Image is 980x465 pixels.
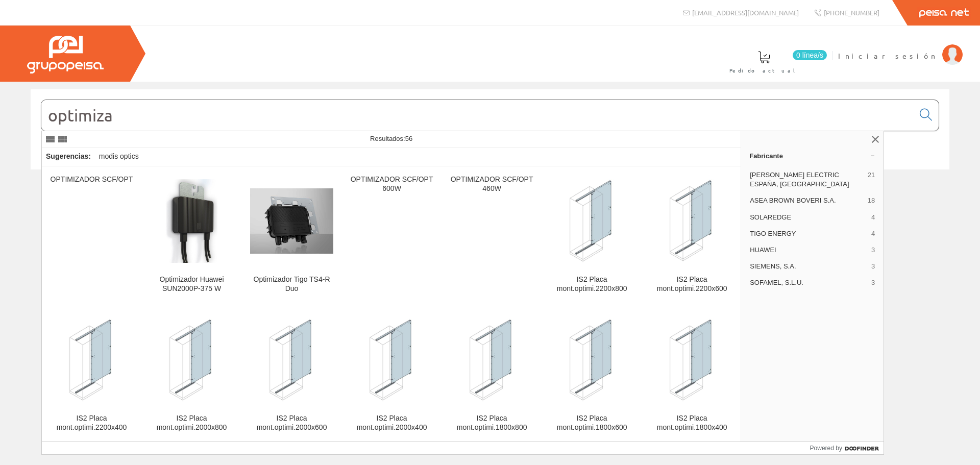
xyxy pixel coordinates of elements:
[750,170,864,189] span: [PERSON_NAME] ELECTRIC ESPAÑA, [GEOGRAPHIC_DATA]
[871,229,875,238] span: 4
[838,51,937,61] span: Iniciar sesión
[750,196,864,205] span: ASEA BROWN BOVERI S.A.
[550,275,633,293] div: IS2 Placa mont.optimi.2200x800
[250,319,333,402] img: IS2 Placa mont.optimi.2000x600
[642,167,742,305] a: IS2 Placa mont.optimi.2200x600 IS2 Placa mont.optimi.2200x600
[871,278,875,287] span: 3
[250,275,333,293] div: Optimizador Tigo TS4-R Duo
[650,414,733,432] div: IS2 Placa mont.optimi.1800x400
[42,306,141,444] a: IS2 Placa mont.optimi.2200x400 IS2 Placa mont.optimi.2200x400
[810,444,842,453] span: Powered by
[242,167,341,305] a: Optimizador Tigo TS4-R Duo Optimizador Tigo TS4-R Duo
[150,275,233,293] div: Optimizador Huawei SUN2000P-375 W
[793,50,827,60] span: 0 línea/s
[650,179,733,262] img: IS2 Placa mont.optimi.2200x600
[871,246,875,255] span: 3
[741,148,884,164] a: Fabricante
[405,135,412,142] span: 56
[150,319,233,402] img: IS2 Placa mont.optimi.2000x800
[31,182,949,191] div: © Grupo Peisa
[250,414,333,432] div: IS2 Placa mont.optimi.2000x600
[442,306,542,444] a: IS2 Placa mont.optimi.1800x800 IS2 Placa mont.optimi.1800x800
[824,8,879,17] span: [PHONE_NUMBER]
[95,148,143,166] div: modis optics
[41,100,914,131] input: Buscar...
[150,414,233,432] div: IS2 Placa mont.optimi.2000x800
[450,414,533,432] div: IS2 Placa mont.optimi.1800x800
[342,306,442,444] a: IS2 Placa mont.optimi.2000x400 IS2 Placa mont.optimi.2000x400
[750,229,867,238] span: TIGO ENERGY
[868,170,875,189] span: 21
[650,275,733,293] div: IS2 Placa mont.optimi.2200x600
[450,175,533,193] div: OPTIMIZADOR SCF/OPT 460W
[450,319,533,402] img: IS2 Placa mont.optimi.1800x800
[838,42,963,52] a: Iniciar sesión
[750,262,867,271] span: SIEMENS, S.A.
[442,167,542,305] a: OPTIMIZADOR SCF/OPT 460W
[871,262,875,271] span: 3
[42,150,93,164] div: Sugerencias:
[729,65,799,76] span: Pedido actual
[542,306,642,444] a: IS2 Placa mont.optimi.1800x600 IS2 Placa mont.optimi.1800x600
[142,306,241,444] a: IS2 Placa mont.optimi.2000x800 IS2 Placa mont.optimi.2000x800
[871,213,875,222] span: 4
[370,135,412,142] span: Resultados:
[550,414,633,432] div: IS2 Placa mont.optimi.1800x600
[542,167,642,305] a: IS2 Placa mont.optimi.2200x800 IS2 Placa mont.optimi.2200x800
[350,175,433,193] div: OPTIMIZADOR SCF/OPT 600W
[350,319,433,402] img: IS2 Placa mont.optimi.2000x400
[550,179,633,262] img: IS2 Placa mont.optimi.2200x800
[642,306,742,444] a: IS2 Placa mont.optimi.1800x400 IS2 Placa mont.optimi.1800x400
[142,167,241,305] a: Optimizador Huawei SUN2000P-375 W Optimizador Huawei SUN2000P-375 W
[27,36,104,74] img: Grupo Peisa
[650,319,733,402] img: IS2 Placa mont.optimi.1800x400
[242,306,341,444] a: IS2 Placa mont.optimi.2000x600 IS2 Placa mont.optimi.2000x600
[150,179,233,262] img: Optimizador Huawei SUN2000P-375 W
[50,414,133,432] div: IS2 Placa mont.optimi.2200x400
[868,196,875,205] span: 18
[550,319,633,402] img: IS2 Placa mont.optimi.1800x600
[342,167,442,305] a: OPTIMIZADOR SCF/OPT 600W
[350,414,433,432] div: IS2 Placa mont.optimi.2000x400
[42,167,141,305] a: OPTIMIZADOR SCF/OPT
[50,319,133,402] img: IS2 Placa mont.optimi.2200x400
[810,442,884,454] a: Powered by
[750,246,867,255] span: HUAWEI
[692,8,799,17] span: [EMAIL_ADDRESS][DOMAIN_NAME]
[250,188,333,254] img: Optimizador Tigo TS4-R Duo
[750,213,867,222] span: SOLAREDGE
[750,278,867,287] span: SOFAMEL, S.L.U.
[50,175,133,184] div: OPTIMIZADOR SCF/OPT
